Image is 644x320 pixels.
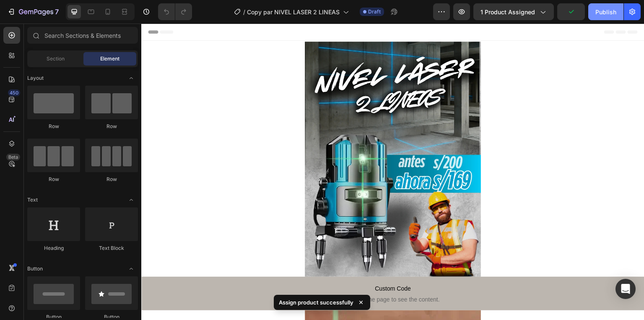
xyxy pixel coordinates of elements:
span: 1 product assigned [480,8,535,16]
span: Button [27,265,43,273]
span: Toggle open [125,71,138,85]
button: Publish [588,3,623,20]
button: 7 [3,3,62,20]
span: Text [27,196,38,204]
span: Copy par NIVEL LASER 2 LINEAS [247,8,340,16]
button: 1 product assigned [473,3,554,20]
p: 7 [55,7,59,17]
span: / [243,8,245,16]
div: Heading [27,244,80,252]
span: Section [47,55,65,63]
iframe: Design area [141,24,644,320]
span: Element [100,55,119,63]
div: Text Block [85,244,138,252]
input: Search Sections & Elements [27,27,138,44]
div: Open Intercom Messenger [615,279,636,299]
span: Toggle open [125,262,138,275]
div: Beta [6,154,20,160]
span: Layout [27,74,44,82]
div: Publish [595,8,616,16]
span: Draft [368,8,381,16]
span: Toggle open [125,193,138,207]
div: Row [27,123,80,130]
p: Assign product successfully [279,298,353,307]
div: Row [27,176,80,183]
div: Row [85,176,138,183]
div: Row [85,123,138,130]
div: Undo/Redo [158,3,192,20]
div: 450 [8,89,20,96]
